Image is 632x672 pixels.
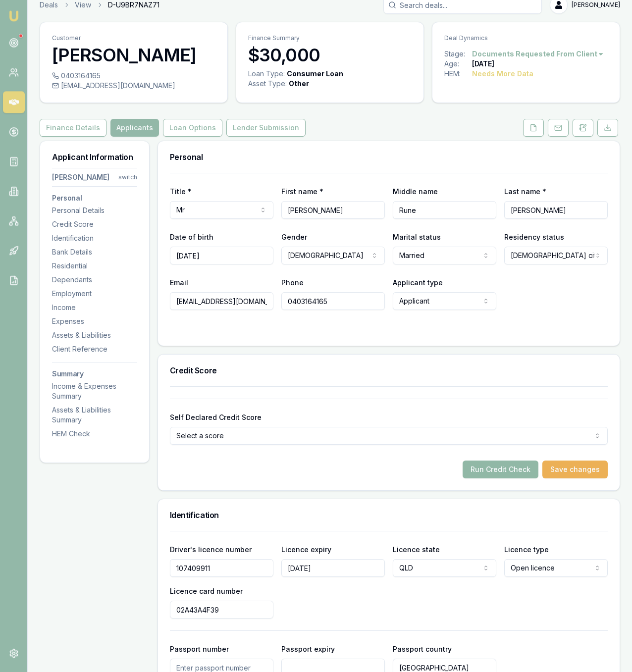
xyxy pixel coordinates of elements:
div: Income [52,303,137,312]
label: Phone [281,278,304,287]
div: Identification [52,233,137,243]
button: Applicants [110,119,159,137]
div: Expenses [52,316,137,326]
input: 0431 234 567 [281,292,385,310]
div: Age: [444,59,472,69]
h3: Personal [52,195,137,202]
button: Loan Options [163,119,222,137]
div: [PERSON_NAME] [52,172,109,182]
div: switch [118,173,137,181]
h3: Personal [170,153,608,161]
div: HEM: [444,69,472,79]
label: Title * [170,187,192,196]
h3: Applicant Information [52,153,137,161]
p: Deal Dynamics [444,34,608,42]
div: Loan Type: [248,69,285,79]
label: Licence expiry [281,545,331,554]
label: Applicant type [393,278,443,287]
h3: Credit Score [170,366,608,374]
label: Licence card number [170,587,243,595]
div: Bank Details [52,247,137,257]
div: Assets & Liabilities Summary [52,405,137,425]
button: Lender Submission [226,119,306,137]
input: Enter driver's licence card number [170,601,273,619]
div: Needs More Data [472,69,533,79]
a: Loan Options [161,119,224,137]
div: Asset Type : [248,79,287,89]
label: Passport country [393,645,452,653]
label: Passport number [170,645,229,653]
input: Enter driver's licence number [170,559,273,577]
button: Finance Details [40,119,106,137]
input: DD/MM/YYYY [170,247,273,264]
div: Stage: [444,49,472,59]
label: Licence state [393,545,440,554]
h3: Identification [170,511,608,519]
label: Driver's licence number [170,545,252,554]
div: Employment [52,289,137,299]
div: Residential [52,261,137,271]
div: Income & Expenses Summary [52,381,137,401]
button: Save changes [542,461,608,478]
a: Finance Details [40,119,108,137]
div: HEM Check [52,429,137,439]
label: Middle name [393,187,438,196]
p: Finance Summary [248,34,412,42]
span: [PERSON_NAME] [572,1,620,9]
img: emu-icon-u.png [8,10,20,22]
div: Dependants [52,275,137,285]
a: Applicants [108,119,161,137]
label: Self Declared Credit Score [170,413,262,421]
p: Customer [52,34,215,42]
label: Marital status [393,233,441,241]
label: First name * [281,187,323,196]
div: 0403164165 [52,71,215,81]
div: [EMAIL_ADDRESS][DOMAIN_NAME] [52,81,215,91]
div: Assets & Liabilities [52,330,137,340]
label: Residency status [504,233,564,241]
button: Run Credit Check [463,461,538,478]
a: Lender Submission [224,119,308,137]
div: [DATE] [472,59,494,69]
h3: $30,000 [248,45,412,65]
label: Date of birth [170,233,213,241]
label: Gender [281,233,307,241]
label: Licence type [504,545,549,554]
div: Personal Details [52,206,137,215]
h3: [PERSON_NAME] [52,45,215,65]
label: Last name * [504,187,546,196]
div: Other [289,79,309,89]
div: Client Reference [52,344,137,354]
button: Documents Requested From Client [472,49,604,59]
label: Passport expiry [281,645,335,653]
label: Email [170,278,188,287]
h3: Summary [52,370,137,377]
div: Consumer Loan [287,69,343,79]
div: Credit Score [52,219,137,229]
